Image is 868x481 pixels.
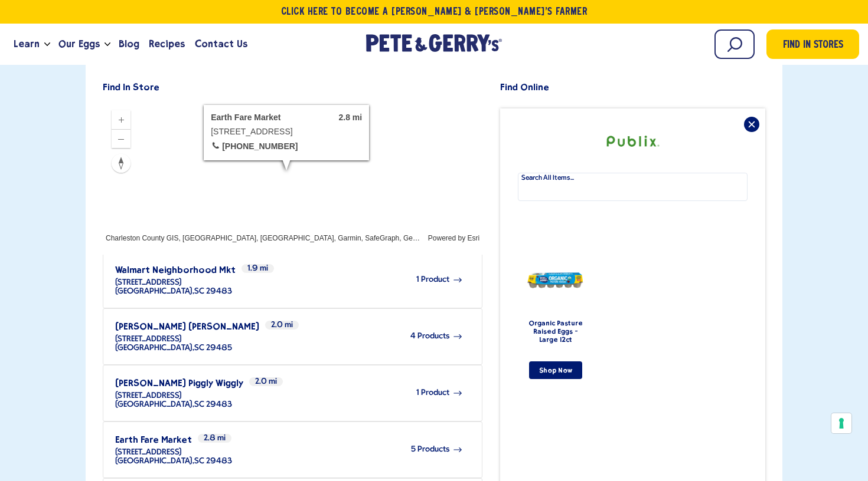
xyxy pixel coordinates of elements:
button: Your consent preferences for tracking technologies [831,413,851,433]
a: Learn [9,28,44,60]
a: Blog [114,28,144,60]
span: Blog [119,37,139,51]
span: Our Eggs [58,37,100,51]
a: Recipes [144,28,190,60]
a: Our Eggs [54,28,105,60]
a: Find in Stores [766,29,859,59]
span: Contact Us [195,37,247,51]
span: Find in Stores [783,38,843,54]
button: Open the dropdown menu for Our Eggs [105,42,110,47]
button: Open the dropdown menu for Learn [44,42,50,47]
a: Contact Us [190,28,252,60]
input: Search [714,29,755,59]
span: Recipes [149,37,185,51]
span: Learn [14,37,40,51]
